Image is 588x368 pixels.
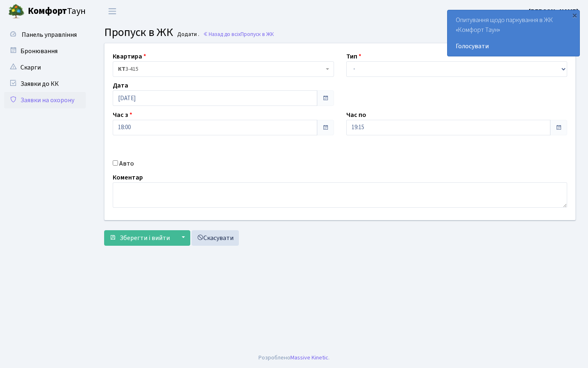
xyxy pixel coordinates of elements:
[290,353,328,362] a: Massive Kinetic
[4,92,86,108] a: Заявки на охорону
[4,27,86,43] a: Панель управління
[529,7,578,16] a: [PERSON_NAME]
[113,52,146,61] label: Квартира
[176,31,199,38] small: Додати .
[102,4,122,18] button: Переключити навігацію
[113,81,128,90] label: Дата
[346,52,361,61] label: Тип
[346,110,366,120] label: Час по
[104,24,173,40] span: Пропуск в ЖК
[4,43,86,59] a: Бронювання
[104,230,175,246] button: Зберегти і вийти
[192,230,239,246] a: Скасувати
[28,4,67,18] b: Комфорт
[241,30,274,38] span: Пропуск в ЖК
[448,10,579,56] div: Опитування щодо паркування в ЖК «Комфорт Таун»
[113,61,334,77] span: <b>КТ</b>&nbsp;&nbsp;&nbsp;&nbsp;3-415
[456,41,571,51] a: Голосувати
[529,7,578,16] b: [PERSON_NAME]
[120,233,170,242] span: Зберегти і вийти
[119,159,134,168] label: Авто
[4,59,86,76] a: Скарги
[28,4,86,18] span: Таун
[4,76,86,92] a: Заявки до КК
[203,30,274,38] a: Назад до всіхПропуск в ЖК
[8,3,24,20] img: logo.png
[113,110,132,120] label: Час з
[570,11,579,19] div: ×
[22,30,77,39] span: Панель управління
[118,65,125,73] b: КТ
[258,353,330,362] div: Розроблено .
[113,173,143,182] label: Коментар
[118,65,324,73] span: <b>КТ</b>&nbsp;&nbsp;&nbsp;&nbsp;3-415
